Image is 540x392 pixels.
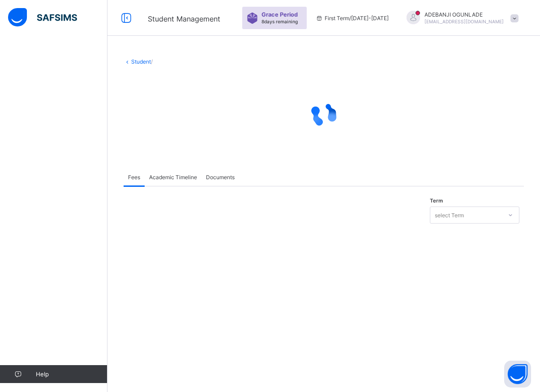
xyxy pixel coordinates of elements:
div: ADEBANJIOGUNLADE [398,11,523,26]
span: Term [430,198,443,204]
span: session/term information [316,15,389,22]
span: Academic Timeline [149,174,197,181]
span: Student Management [148,14,220,23]
span: Grace Period [261,11,298,18]
img: sticker-purple.71386a28dfed39d6af7621340158ba97.svg [247,13,258,24]
span: Documents [206,174,235,181]
div: select Term [435,207,464,224]
span: Help [36,370,107,378]
span: [EMAIL_ADDRESS][DOMAIN_NAME] [424,19,504,24]
span: ADEBANJI OGUNLADE [424,11,504,18]
span: / [151,58,153,65]
img: safsims [8,8,77,27]
button: Open asap [504,361,531,388]
span: Fees [128,174,140,181]
a: Student [131,58,151,65]
span: 8 days remaining [261,19,298,24]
